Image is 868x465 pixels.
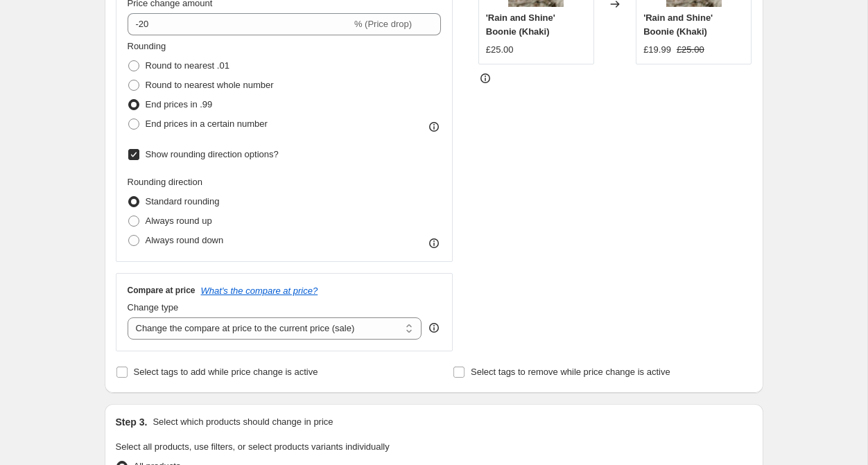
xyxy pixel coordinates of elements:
span: Always round up [146,216,212,226]
input: -15 [128,13,351,35]
span: Always round down [146,235,224,245]
span: Round to nearest .01 [146,60,229,71]
span: Select tags to add while price change is active [134,367,318,377]
span: 'Rain and Shine' Boonie (Khaki) [486,12,555,37]
span: % (Price drop) [354,19,412,29]
span: Show rounding direction options? [146,149,279,159]
span: Change type [128,302,179,313]
h3: Compare at price [128,285,196,296]
span: End prices in a certain number [146,119,268,129]
span: Select tags to remove while price change is active [471,367,670,377]
span: Select all products, use filters, or select products variants individually [116,441,390,452]
span: Rounding [128,41,166,51]
span: 'Rain and Shine' Boonie (Khaki) [643,12,713,37]
button: What's the compare at price? [201,286,318,296]
span: End prices in .99 [146,99,213,109]
span: Standard rounding [146,196,220,207]
div: £25.00 [486,43,514,57]
div: help [427,321,441,335]
strike: £25.00 [677,43,704,57]
span: Round to nearest whole number [146,80,274,90]
h2: Step 3. [116,415,148,429]
span: Rounding direction [128,177,202,187]
div: £19.99 [643,43,671,57]
p: Select which products should change in price [153,415,333,429]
